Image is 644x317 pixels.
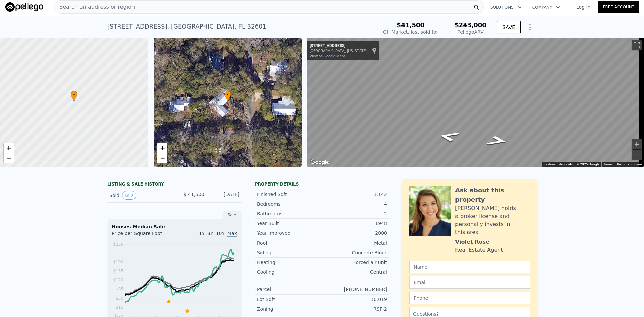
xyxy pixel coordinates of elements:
[322,230,387,236] div: 2000
[210,191,239,200] div: [DATE]
[113,242,123,247] tspan: $259
[257,201,322,207] div: Bedrooms
[109,191,169,200] div: Sold
[603,162,613,166] a: Terms (opens in new tab)
[409,261,530,273] input: Name
[107,22,266,31] div: [STREET_ADDRESS] , [GEOGRAPHIC_DATA] , FL 32601
[477,133,517,148] path: Go North, NE 10th St
[372,47,377,54] a: Show location on map
[544,162,573,167] button: Keyboard shortcuts
[207,231,213,236] span: 3Y
[257,296,322,303] div: Lot Sqft
[7,144,11,152] span: +
[224,92,231,98] span: •
[257,230,322,236] div: Year Improved
[322,306,387,312] div: RSF-2
[309,158,331,167] a: Open this area in Google Maps (opens a new window)
[160,154,164,162] span: −
[322,191,387,198] div: 1,142
[429,129,469,144] path: Go South, NE 10th St
[257,249,322,256] div: Siding
[224,91,231,102] div: •
[257,210,322,217] div: Bathrooms
[112,230,174,241] div: Price per Square Foot
[257,220,322,227] div: Year Built
[322,240,387,246] div: Metal
[112,223,237,230] div: Houses Median Sale
[309,158,331,167] img: Google
[113,269,123,273] tspan: $155
[7,154,11,162] span: −
[4,153,14,163] a: Zoom out
[527,1,566,13] button: Company
[113,278,123,282] tspan: $120
[307,38,644,167] div: Street View
[107,181,241,188] div: LISTING & SALE HISTORY
[257,269,322,275] div: Cooling
[310,49,367,53] div: [GEOGRAPHIC_DATA], [US_STATE]
[383,29,438,35] div: Off Market, last sold for
[310,43,367,49] div: [STREET_ADDRESS]
[71,92,77,98] span: •
[322,296,387,303] div: 10,019
[116,296,123,301] tspan: $50
[310,54,346,58] a: View on Google Maps
[632,150,642,160] button: Zoom out
[183,192,204,197] span: $ 41,500
[257,240,322,246] div: Roof
[322,210,387,217] div: 2
[257,259,322,266] div: Heating
[617,162,642,166] a: Report a problem
[116,287,123,292] tspan: $85
[568,4,598,10] a: Log In
[322,249,387,256] div: Concrete Block
[157,143,167,153] a: Zoom in
[577,162,599,166] span: © 2025 Google
[113,260,123,264] tspan: $190
[523,20,537,34] button: Show Options
[397,21,424,29] span: $41,500
[455,186,530,204] div: Ask about this property
[454,29,486,35] div: Pellego ARV
[116,305,123,310] tspan: $15
[485,1,527,13] button: Solutions
[157,153,167,163] a: Zoom out
[223,211,241,219] div: Sale
[257,306,322,312] div: Zoning
[454,21,486,29] span: $243,000
[322,286,387,293] div: [PHONE_NUMBER]
[307,38,644,167] div: Map
[199,231,205,236] span: 1Y
[409,276,530,289] input: Email
[598,1,639,13] a: Free Account
[632,40,642,50] button: Toggle fullscreen view
[322,259,387,266] div: Forced air unit
[255,181,389,187] div: Property details
[5,2,43,12] img: Pellego
[455,204,530,236] div: [PERSON_NAME] holds a broker license and personally invests in this area
[409,292,530,304] input: Phone
[322,269,387,275] div: Central
[4,143,14,153] a: Zoom in
[216,231,225,236] span: 10Y
[54,3,135,11] span: Search an address or region
[227,231,237,237] span: Max
[160,144,164,152] span: +
[455,246,503,254] div: Real Estate Agent
[122,191,136,200] button: View historical data
[257,286,322,293] div: Parcel
[322,220,387,227] div: 1948
[455,238,489,246] div: Violet Rose
[632,139,642,149] button: Zoom in
[257,191,322,198] div: Finished Sqft
[322,201,387,207] div: 4
[71,91,77,102] div: •
[497,21,521,33] button: SAVE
